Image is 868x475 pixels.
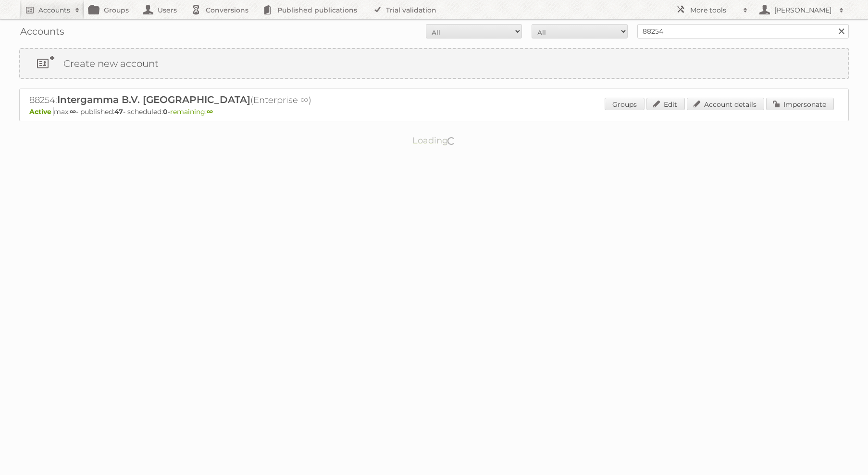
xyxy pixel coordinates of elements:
[57,94,250,105] span: Intergamma B.V. [GEOGRAPHIC_DATA]
[29,107,54,116] span: Active
[605,98,645,110] a: Groups
[70,107,76,116] strong: ∞
[163,107,168,116] strong: 0
[114,107,123,116] strong: 47
[38,5,70,15] h2: Accounts
[29,107,839,116] p: max: - published: - scheduled: -
[646,98,685,110] a: Edit
[29,94,366,106] h2: 88254: (Enterprise ∞)
[207,107,213,116] strong: ∞
[766,98,834,110] a: Impersonate
[20,49,848,78] a: Create new account
[690,5,738,15] h2: More tools
[687,98,764,110] a: Account details
[382,131,486,150] p: Loading
[170,107,213,116] span: remaining:
[772,5,834,15] h2: [PERSON_NAME]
